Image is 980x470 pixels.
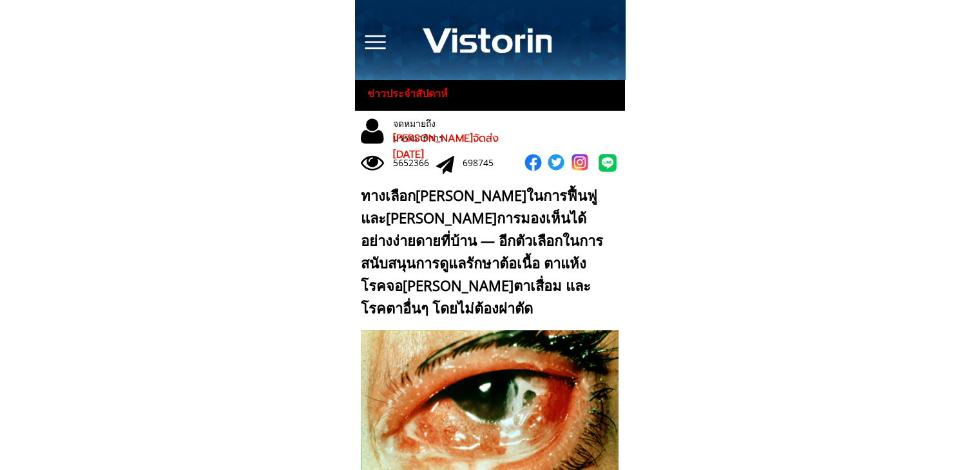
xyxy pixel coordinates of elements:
div: 5652366 [393,156,436,170]
h3: ข่าวประจำสัปดาห์ [367,86,459,102]
div: จดหมายถึงบรรณาธิการ [393,117,486,146]
div: 698745 [463,156,506,170]
div: ทางเลือก[PERSON_NAME]ในการฟื้นฟูและ[PERSON_NAME]การมองเห็นได้อย่างง่ายดายที่บ้าน — อีกตัวเลือกในก... [361,184,613,320]
span: [PERSON_NAME]จัดส่ง [DATE] [393,131,499,163]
